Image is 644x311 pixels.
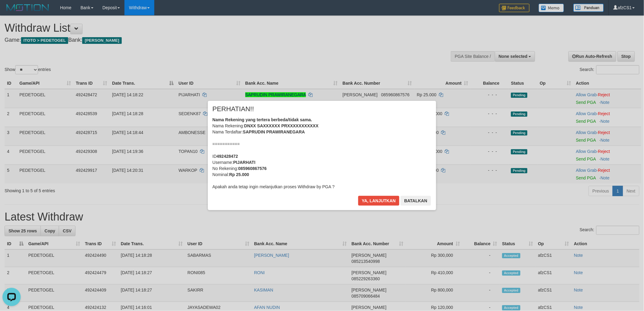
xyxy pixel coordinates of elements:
b: 492428472 [217,154,238,159]
span: PERHATIAN!! [212,106,254,112]
button: Open LiveChat chat widget [2,2,21,21]
div: Nama Rekening: Nama Terdaftar: =========== ID Username: No Rekening: Nominal: Apakah anda tetap i... [212,117,432,190]
b: SAPRUDIN PRAWIRANEGARA [243,129,305,134]
b: DNXX SAXXXXXX PRXXXXXXXXXXX [244,123,318,128]
b: Rp 25.000 [229,172,249,177]
b: PIJARHATI [233,160,255,165]
button: Batalkan [401,196,431,206]
b: Nama Rekening yang tertera berbeda/tidak sama. [212,117,312,122]
button: Ya, lanjutkan [358,196,400,206]
b: 085960867576 [238,166,267,171]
